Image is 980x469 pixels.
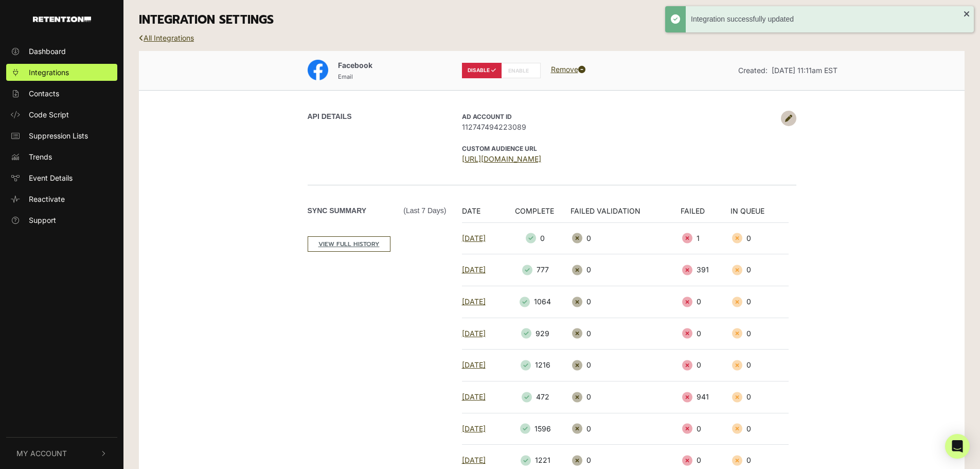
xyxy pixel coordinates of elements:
[308,111,352,122] label: API DETAILS
[681,222,730,254] td: 1
[772,66,838,75] span: [DATE] 11:11am EST
[691,14,964,25] div: Integration successfully updated
[6,127,117,144] a: Suppression Lists
[681,413,730,445] td: 0
[571,318,681,350] td: 0
[403,205,446,216] span: (Last 7 days)
[505,286,570,318] td: 1064
[139,13,965,27] h3: INTEGRATION SETTINGS
[29,194,65,204] span: Reactivate
[462,456,486,464] a: [DATE]
[681,381,730,413] td: 941
[571,254,681,286] td: 0
[681,286,730,318] td: 0
[945,434,970,459] div: Open Intercom Messenger
[33,16,91,22] img: Retention.com
[681,350,730,381] td: 0
[571,350,681,381] td: 0
[505,350,570,381] td: 1216
[462,234,486,242] a: [DATE]
[338,73,353,80] small: Email
[462,154,541,163] a: [URL][DOMAIN_NAME]
[29,109,69,120] span: Code Script
[6,212,117,229] a: Support
[505,318,570,350] td: 929
[462,121,776,132] span: 112747494223089
[505,413,570,445] td: 1596
[139,33,194,42] a: All Integrations
[29,67,69,78] span: Integrations
[501,63,541,78] label: ENABLE
[308,60,328,80] img: Facebook
[462,145,537,152] strong: CUSTOM AUDIENCE URL
[505,205,570,223] th: COMPLETE
[462,265,486,274] a: [DATE]
[6,85,117,102] a: Contacts
[6,148,117,165] a: Trends
[681,254,730,286] td: 391
[6,190,117,207] a: Reactivate
[462,63,502,78] label: DISABLE
[730,381,789,413] td: 0
[571,222,681,254] td: 0
[730,413,789,445] td: 0
[338,61,372,70] span: Facebook
[462,424,486,433] a: [DATE]
[29,172,73,183] span: Event Details
[462,113,512,120] strong: AD Account ID
[505,222,570,254] td: 0
[462,329,486,338] a: [DATE]
[571,286,681,318] td: 0
[6,169,117,186] a: Event Details
[730,254,789,286] td: 0
[6,64,117,81] a: Integrations
[6,438,117,469] button: My Account
[571,205,681,223] th: FAILED VALIDATION
[308,236,390,252] a: VIEW FULL HISTORY
[29,215,56,225] span: Support
[551,65,585,74] a: Remove
[308,205,447,216] label: Sync Summary
[730,318,789,350] td: 0
[462,392,486,401] a: [DATE]
[571,413,681,445] td: 0
[730,205,789,223] th: IN QUEUE
[29,151,52,162] span: Trends
[730,286,789,318] td: 0
[505,381,570,413] td: 472
[29,88,59,99] span: Contacts
[6,106,117,123] a: Code Script
[505,254,570,286] td: 777
[571,381,681,413] td: 0
[29,130,88,141] span: Suppression Lists
[730,350,789,381] td: 0
[738,66,768,75] span: Created:
[462,360,486,369] a: [DATE]
[6,43,117,60] a: Dashboard
[462,297,486,306] a: [DATE]
[730,222,789,254] td: 0
[681,205,730,223] th: FAILED
[462,205,505,223] th: DATE
[29,46,66,57] span: Dashboard
[681,318,730,350] td: 0
[16,448,67,459] span: My Account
